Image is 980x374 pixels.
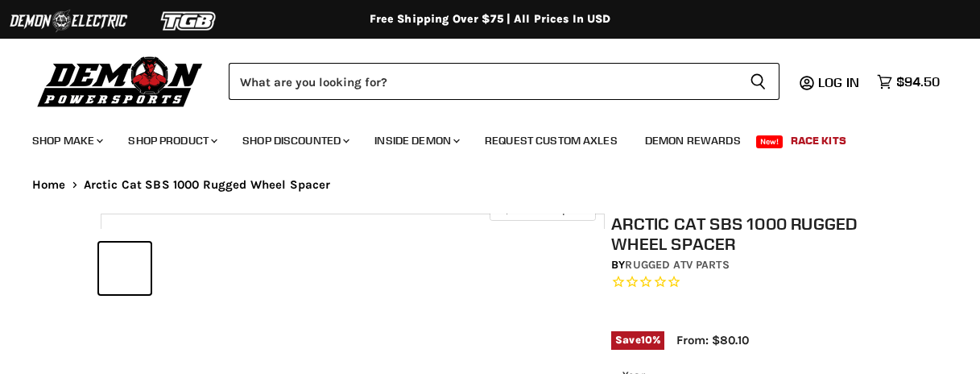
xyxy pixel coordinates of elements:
button: Arctic Cat SBS 1000 Rugged Wheel Spacer thumbnail [99,243,151,294]
span: Log in [818,74,859,90]
span: Click to expand [498,203,587,215]
img: Demon Electric Logo 2 [8,6,129,36]
a: Shop Product [116,124,227,157]
span: 10 [641,334,652,346]
div: by [611,256,886,274]
span: Arctic Cat SBS 1000 Rugged Wheel Spacer [84,178,331,192]
img: Demon Powersports [32,52,209,110]
a: Shop Make [20,124,113,157]
input: Search [229,63,737,100]
a: Demon Rewards [633,124,753,157]
span: From: $80.10 [676,333,749,347]
a: Log in [811,75,869,89]
button: Search [737,63,779,100]
a: Inside Demon [362,124,469,157]
span: Save % [611,331,664,349]
h1: Arctic Cat SBS 1000 Rugged Wheel Spacer [611,214,886,254]
span: $94.50 [896,74,940,89]
ul: Main menu [20,118,936,157]
span: Rated 0.0 out of 5 stars 0 reviews [611,274,886,291]
a: Rugged ATV Parts [625,258,729,272]
form: Product [229,63,779,100]
a: Shop Discounted [230,124,359,157]
a: Home [32,178,66,192]
a: Race Kits [779,124,858,157]
a: $94.50 [869,70,948,93]
img: TGB Logo 2 [129,6,250,36]
a: Request Custom Axles [473,124,630,157]
span: New! [756,135,784,148]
